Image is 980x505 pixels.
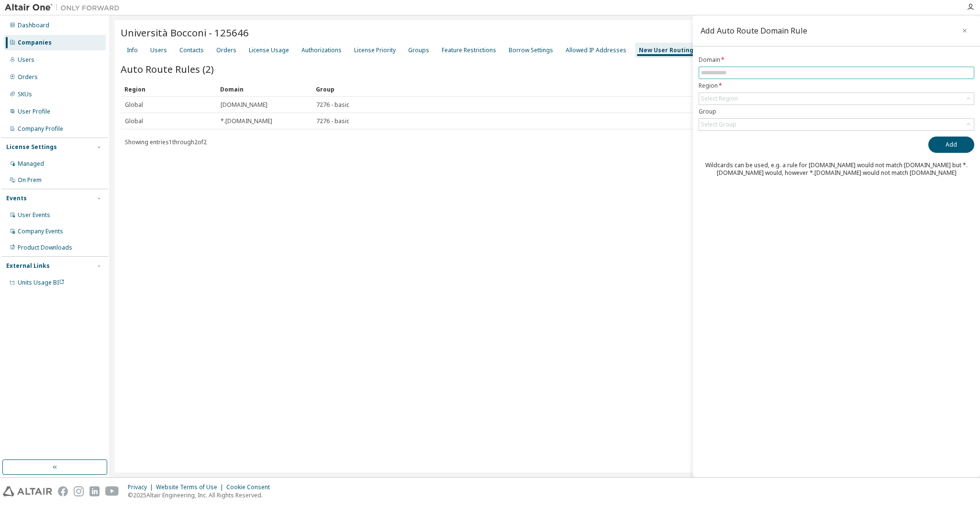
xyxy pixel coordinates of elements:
div: On Prem [18,176,42,184]
div: Contacts [179,46,204,54]
label: Group [699,108,974,115]
div: Authorizations [301,46,342,54]
div: Groups [408,46,429,54]
span: 7276 - basic [316,101,349,109]
img: altair_logo.svg [3,486,52,496]
div: Region [124,81,212,97]
div: New User Routing [639,46,693,54]
span: Global [125,117,143,125]
span: [DOMAIN_NAME] [221,101,267,109]
div: Users [150,46,167,54]
div: Feature Restrictions [442,46,496,54]
span: 7276 - basic [316,117,349,125]
span: *.[DOMAIN_NAME] [221,117,272,125]
div: Managed [18,160,44,168]
span: Global [125,101,143,109]
div: Group [316,81,943,97]
div: Select Region [701,95,738,103]
div: User Events [18,211,50,219]
div: Add Auto Route Domain Rule [701,27,807,34]
div: Orders [216,46,236,54]
span: Università Bocconi - 125646 [121,26,249,39]
div: Cookie Consent [226,483,276,491]
button: Add [928,137,974,153]
label: Region [699,82,974,90]
label: Domain [699,56,974,64]
span: Showing entries 1 through 2 of 2 [125,138,207,146]
div: Borrow Settings [509,46,553,54]
img: Altair One [5,3,124,12]
div: Select Group [701,121,736,128]
div: License Usage [249,46,289,54]
div: Users [18,56,34,64]
div: Orders [18,73,38,81]
div: License Settings [6,143,57,151]
img: youtube.svg [105,486,119,496]
span: Units Usage BI [18,278,65,287]
div: Select Group [699,119,974,130]
img: facebook.svg [58,486,68,496]
div: Events [6,195,27,202]
div: External Links [6,262,50,270]
div: SKUs [18,91,32,98]
div: Domain [220,81,308,97]
img: instagram.svg [74,486,84,496]
div: User Profile [18,108,50,115]
div: Select Region [699,93,974,104]
div: Privacy [128,483,156,491]
div: Wildcards can be used, e.g. a rule for [DOMAIN_NAME] would not match [DOMAIN_NAME] but *.[DOMAIN_... [699,161,974,177]
div: Website Terms of Use [156,483,226,491]
div: Product Downloads [18,244,72,252]
div: Company Profile [18,125,63,133]
div: Company Events [18,228,63,235]
span: Auto Route Rules (2) [121,62,214,76]
img: linkedin.svg [89,486,100,496]
div: Dashboard [18,22,49,29]
div: Info [127,46,138,54]
div: Allowed IP Addresses [566,46,626,54]
div: License Priority [354,46,396,54]
p: © 2025 Altair Engineering, Inc. All Rights Reserved. [128,491,276,499]
div: Companies [18,39,52,46]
